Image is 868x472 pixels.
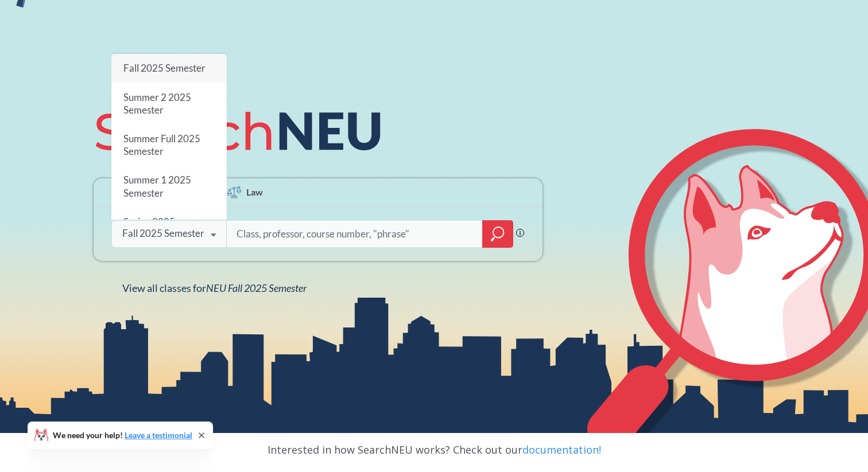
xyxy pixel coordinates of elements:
a: Leave a testimonial [125,430,192,440]
span: We need your help! [53,431,192,439]
svg: magnifying glass [491,226,505,242]
span: Law [246,185,263,198]
div: magnifying glass [482,220,513,248]
span: Summer 1 2025 Semester [123,174,191,198]
span: Spring 2025 Semester [123,216,175,240]
span: Summer Full 2025 Semester [123,132,200,157]
span: View all classes for [122,282,307,294]
span: NEU Fall 2025 Semester [206,282,307,294]
div: Fall 2025 Semester [122,227,204,240]
input: Class, professor, course number, "phrase" [235,222,474,246]
a: documentation! [522,443,601,457]
span: Summer 2 2025 Semester [123,91,191,115]
span: Fall 2025 Semester [123,62,206,74]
